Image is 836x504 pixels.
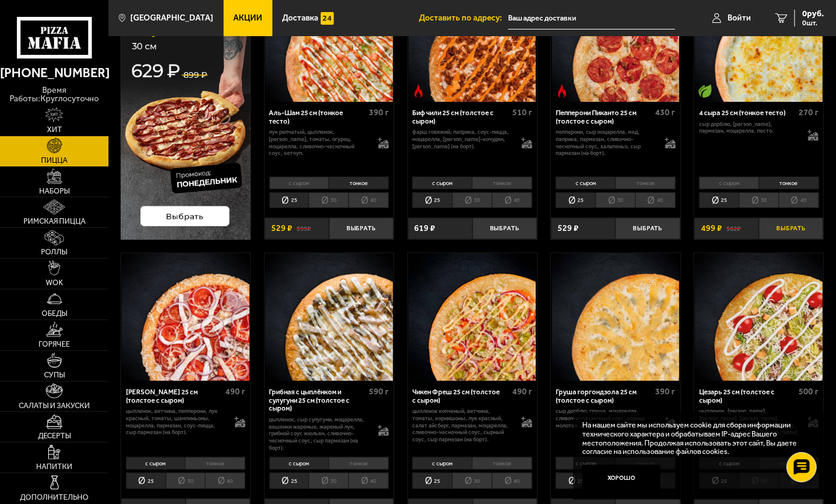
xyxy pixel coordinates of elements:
[328,457,389,470] li: тонкое
[699,408,799,443] p: цыпленок, [PERSON_NAME], [PERSON_NAME], [PERSON_NAME], пармезан, сливочно-чесночный соус, [PERSON...
[282,14,318,22] span: Доставка
[551,253,680,381] a: Груша горгондзола 25 см (толстое с сыром)
[412,388,509,405] div: Чикен Фреш 25 см (толстое с сыром)
[41,157,68,165] span: Пицца
[556,388,652,405] div: Груша горгондзола 25 см (толстое с сыром)
[615,218,680,239] button: Выбрать
[472,457,532,470] li: тонкое
[802,19,824,27] span: 0 шт.
[309,192,348,209] li: 30
[727,224,741,233] s: 562 ₽
[556,457,615,470] li: с сыром
[452,192,492,209] li: 30
[508,7,675,30] input: Ваш адрес доставки
[126,388,222,405] div: [PERSON_NAME] 25 см (толстое с сыром)
[36,463,72,471] span: Напитки
[656,107,676,118] span: 430 г
[348,473,389,489] li: 40
[269,416,369,451] p: цыпленок, сыр сулугуни, моцарелла, вешенки жареные, жареный лук, грибной соус Жюльен, сливочно-че...
[728,14,751,22] span: Войти
[44,371,65,379] span: Супы
[556,84,569,98] img: Острое блюдо
[699,192,739,209] li: 25
[412,128,512,150] p: фарш говяжий, паприка, соус-пицца, моцарелла, [PERSON_NAME]-кочудян, [PERSON_NAME] (на борт).
[412,177,472,189] li: с сыром
[126,408,226,435] p: цыпленок, ветчина, пепперони, лук красный, томаты, шампиньоны, моцарелла, пармезан, соус-пицца, с...
[556,109,652,126] div: Пепперони Пиканто 25 см (толстое с сыром)
[412,109,509,126] div: Биф чили 25 см (толстое с сыром)
[269,457,329,470] li: с сыром
[205,473,245,489] li: 40
[699,121,799,134] p: сыр дорблю, [PERSON_NAME], пармезан, моцарелла, песто.
[701,224,722,233] span: 499 ₽
[556,473,596,489] li: 25
[126,473,166,489] li: 25
[656,386,676,397] span: 390 г
[269,109,366,126] div: Аль-Шам 25 см (тонкое тесто)
[582,465,661,491] button: Хорошо
[369,107,389,118] span: 390 г
[694,253,823,381] a: Цезарь 25 см (толстое с сыром)
[412,84,426,98] img: Острое блюдо
[39,341,70,348] span: Горячее
[412,408,512,443] p: цыпленок копченый, ветчина, томаты, корнишоны, лук красный, салат айсберг, пармезан, моцарелла, с...
[492,473,532,489] li: 40
[225,386,245,397] span: 490 г
[309,473,348,489] li: 30
[297,224,311,233] s: 595 ₽
[269,177,329,189] li: с сыром
[552,253,680,381] img: Груша горгондзола 25 см (толстое с сыром)
[802,10,824,18] span: 0 руб.
[41,248,68,256] span: Роллы
[492,192,532,209] li: 40
[699,177,759,189] li: с сыром
[321,12,334,25] img: 15daf4d41897b9f0e9f617042186c801.svg
[265,253,393,381] img: Грибная с цыплёнком и сулугуни 25 см (толстое с сыром)
[233,14,262,22] span: Акции
[130,14,213,22] span: [GEOGRAPHIC_DATA]
[46,279,63,287] span: WOK
[269,388,366,414] div: Грибная с цыплёнком и сулугуни 25 см (толстое с сыром)
[759,218,823,239] button: Выбрать
[556,128,656,156] p: пепперони, сыр Моцарелла, мед, паприка, пармезан, сливочно-чесночный соус, халапеньо, сыр пармеза...
[412,192,452,209] li: 25
[739,192,779,209] li: 30
[47,126,62,134] span: Хит
[799,107,819,118] span: 270 г
[39,187,70,195] span: Наборы
[582,421,808,457] p: На нашем сайте мы используем cookie для сбора информации технического характера и обрабатываем IP...
[473,218,537,239] button: Выбрать
[408,253,537,381] a: Чикен Фреш 25 см (толстое с сыром)
[512,107,532,118] span: 510 г
[271,224,292,233] span: 529 ₽
[269,192,309,209] li: 25
[415,224,436,233] span: 619 ₽
[695,253,823,381] img: Цезарь 25 см (толстое с сыром)
[412,473,452,489] li: 25
[556,192,596,209] li: 25
[472,177,532,189] li: тонкое
[699,388,796,405] div: Цезарь 25 см (толстое с сыром)
[269,473,309,489] li: 25
[122,253,250,381] img: Петровская 25 см (толстое с сыром)
[126,457,186,470] li: с сыром
[556,177,615,189] li: с сыром
[265,253,394,381] a: Грибная с цыплёнком и сулугуни 25 см (толстое с сыром)
[759,177,819,189] li: тонкое
[38,432,71,440] span: Десерты
[412,457,472,470] li: с сыром
[615,177,676,189] li: тонкое
[42,310,68,318] span: Обеды
[269,128,369,156] p: лук репчатый, цыпленок, [PERSON_NAME], томаты, огурец, моцарелла, сливочно-чесночный соус, кетчуп.
[348,192,389,209] li: 40
[166,473,206,489] li: 30
[635,192,676,209] li: 40
[452,473,492,489] li: 30
[596,192,635,209] li: 30
[328,177,389,189] li: тонкое
[121,253,250,381] a: Петровская 25 см (толстое с сыром)
[19,402,90,410] span: Салаты и закуски
[20,494,89,502] span: Дополнительно
[369,386,389,397] span: 590 г
[329,218,394,239] button: Выбрать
